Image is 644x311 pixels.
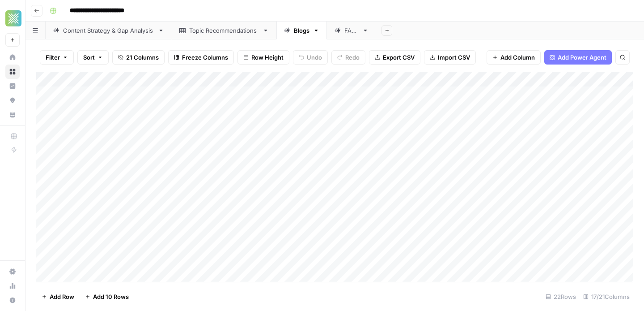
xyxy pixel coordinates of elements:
a: Settings [5,264,20,279]
button: Sort [77,50,109,65]
span: Undo [307,53,322,62]
div: Topic Recommendations [189,26,259,35]
button: Undo [293,50,328,65]
span: 21 Columns [126,53,159,62]
button: Add Row [36,289,80,304]
span: Import CSV [438,53,470,62]
div: 22 Rows [542,289,580,304]
button: Freeze Columns [168,50,234,65]
a: Browse [5,65,20,79]
span: Add 10 Rows [93,292,129,301]
a: Content Strategy & Gap Analysis [46,22,172,39]
button: Import CSV [424,50,476,65]
img: Xponent21 Logo [5,10,21,26]
span: Export CSV [383,53,415,62]
button: Add Power Agent [544,50,612,65]
a: FAQs [327,22,376,39]
span: Row Height [251,53,284,62]
a: Home [5,50,20,65]
button: Redo [331,50,365,65]
span: Add Column [500,53,535,62]
a: Topic Recommendations [172,22,276,39]
button: Row Height [237,50,289,65]
div: 17/21 Columns [580,289,633,304]
span: Sort [83,53,95,62]
button: Export CSV [369,50,420,65]
span: Add Row [50,292,74,301]
button: Add Column [487,50,541,65]
div: Blogs [294,26,309,35]
a: Usage [5,279,20,293]
div: FAQs [344,26,359,35]
button: Help + Support [5,293,20,307]
a: Your Data [5,108,20,122]
div: Content Strategy & Gap Analysis [63,26,154,35]
span: Filter [46,53,60,62]
span: Redo [345,53,360,62]
button: Add 10 Rows [80,289,134,304]
a: Blogs [276,22,327,39]
button: Workspace: Xponent21 [5,7,20,30]
span: Add Power Agent [558,53,606,62]
button: Filter [40,50,74,65]
span: Freeze Columns [182,53,228,62]
a: Opportunities [5,93,20,108]
a: Insights [5,79,20,93]
button: 21 Columns [112,50,165,65]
